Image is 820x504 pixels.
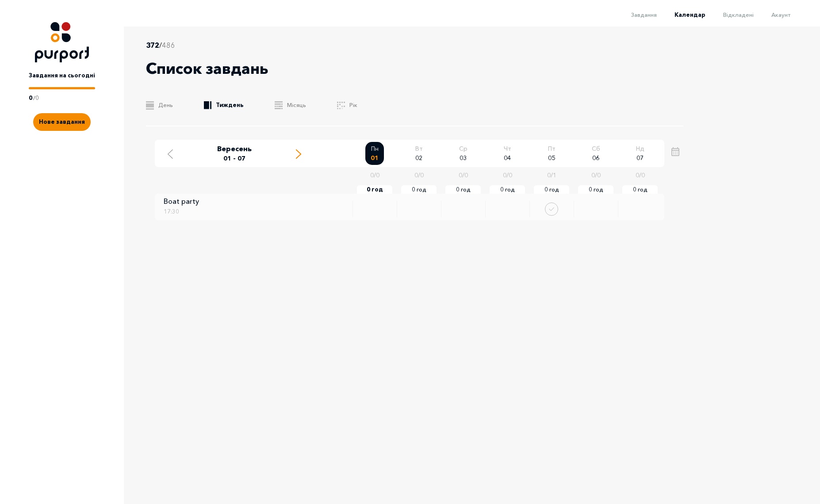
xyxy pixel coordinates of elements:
span: Завдання [631,11,657,18]
p: / [33,94,35,103]
span: Акаунт [771,11,790,18]
p: 0 [35,94,39,103]
span: Календар [674,11,705,18]
span: 0 год [578,185,613,194]
span: 0 год [357,185,392,194]
p: Завдання на сьогодні [29,71,95,80]
span: 0 год [490,185,525,194]
span: 06 [592,153,599,163]
a: Відкладені [705,11,754,18]
span: 0 [509,171,512,179]
span: 0 [459,171,462,179]
span: / [159,41,162,50]
span: 02 [415,153,422,163]
a: Boat party [164,197,199,206]
button: Open calendar [669,144,682,157]
span: Пт [548,144,556,153]
a: Календар [657,11,705,18]
span: 0 [414,171,418,179]
span: Ср [459,144,467,153]
span: 372 [146,41,159,50]
a: Місяць [275,101,306,110]
span: / [639,171,641,179]
span: 01 - 07 [223,154,245,163]
a: Create new task [33,102,91,131]
span: Пн [371,144,379,153]
p: Вересень [217,143,252,154]
span: Чт [504,144,511,153]
a: Завдання [613,11,657,18]
span: 0 год [622,185,658,194]
span: 0 [597,171,601,179]
span: 486 [162,41,175,50]
span: 0 год [534,185,569,194]
span: / [506,171,509,179]
span: / [595,171,597,179]
span: 1 [553,171,556,179]
span: Відкладені [723,11,754,18]
p: Список завдань [146,57,268,80]
span: 0 [376,171,379,179]
span: 0 [503,171,506,179]
a: Акаунт [754,11,790,18]
span: 0 год [401,185,437,194]
span: 0 [641,171,645,179]
span: 04 [504,153,511,163]
a: День [146,101,173,110]
span: 0 [370,171,374,179]
span: 03 [460,153,467,163]
span: / [462,171,464,179]
button: Move to previous week [164,147,177,160]
a: Завдання на сьогодні0/0 [29,62,95,102]
span: 05 [548,153,555,163]
span: 0 [636,171,639,179]
a: Рік [337,101,357,110]
p: 0 [29,94,32,103]
span: 17:30 [164,208,179,215]
span: / [551,171,553,179]
span: Сб [592,144,600,153]
button: Create new task [33,113,91,131]
span: / [418,171,420,179]
span: 0 год [445,185,481,194]
span: 0 [547,171,551,179]
span: / [374,171,376,179]
a: Тиждень [204,101,244,110]
img: Logo icon [35,22,89,62]
span: Нд [636,144,644,153]
span: 0 [420,171,424,179]
span: 0 [464,171,468,179]
span: 07 [636,153,644,163]
button: Move to next week [292,147,305,160]
span: Нове завдання [39,118,85,125]
span: Вт [415,144,423,153]
span: 0 [591,171,595,179]
span: 01 [371,153,379,163]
